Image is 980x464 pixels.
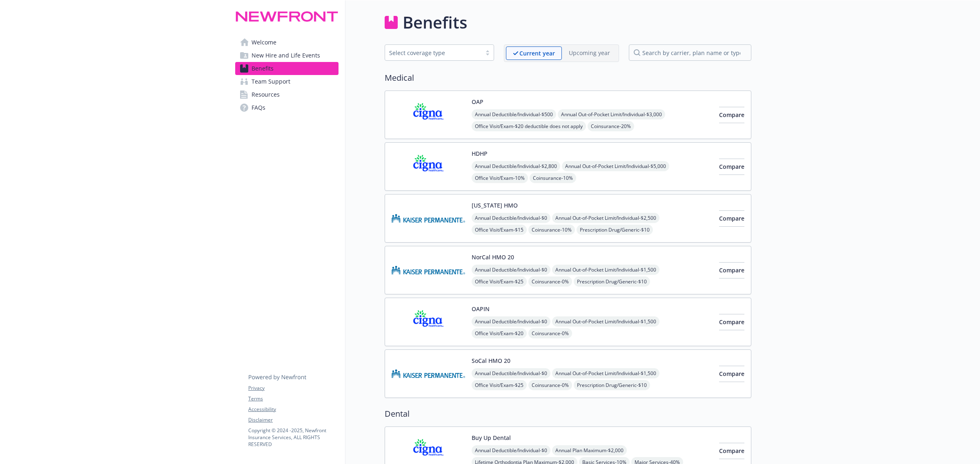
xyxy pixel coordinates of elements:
a: Team Support [235,75,339,88]
span: Annual Deductible/Individual - $500 [472,109,556,119]
span: Coinsurance - 10% [528,225,575,235]
button: HDHP [472,149,488,158]
img: CIGNA carrier logo [392,149,465,184]
span: New Hire and Life Events [252,49,320,62]
h1: Benefits [403,10,467,35]
span: FAQs [252,101,265,114]
span: Annual Deductible/Individual - $0 [472,213,550,223]
span: Annual Out-of-Pocket Limit/Individual - $2,500 [552,213,659,223]
span: Coinsurance - 0% [528,328,572,338]
button: Buy Up Dental [472,433,511,442]
span: Team Support [252,75,290,88]
span: Compare [719,214,744,222]
span: Annual Out-of-Pocket Limit/Individual - $1,500 [552,316,659,327]
img: CIGNA carrier logo [392,305,465,339]
button: Compare [719,107,744,123]
span: Office Visit/Exam - 10% [472,173,528,183]
p: Current year [519,49,555,57]
span: Prescription Drug/Generic - $10 [577,225,653,235]
span: Upcoming year [562,46,617,60]
span: Coinsurance - 20% [588,121,634,131]
span: Compare [719,370,744,378]
span: Annual Deductible/Individual - $2,800 [472,161,560,171]
a: Resources [235,88,339,101]
input: search by carrier, plan name or type [629,44,751,61]
h2: Dental [385,408,751,420]
span: Welcome [252,36,276,49]
button: OAP [472,97,483,106]
button: [US_STATE] HMO [472,201,518,210]
p: Copyright © 2024 - 2025 , Newfront Insurance Services, ALL RIGHTS RESERVED [248,427,338,448]
button: OAPIN [472,305,490,313]
img: Kaiser Permanente Insurance Company carrier logo [392,356,465,391]
img: Kaiser Permanente Insurance Company carrier logo [392,253,465,287]
span: Office Visit/Exam - $15 [472,225,527,235]
span: Compare [719,318,744,326]
a: Benefits [235,62,339,75]
span: Annual Out-of-Pocket Limit/Individual - $5,000 [562,161,669,171]
a: Welcome [235,36,339,49]
span: Compare [719,447,744,455]
span: Annual Deductible/Individual - $0 [472,265,550,275]
span: Office Visit/Exam - $20 deductible does not apply [472,121,586,131]
span: Benefits [252,62,274,75]
span: Resources [252,88,280,101]
a: Disclaimer [248,416,338,424]
span: Coinsurance - 0% [528,380,572,390]
button: Compare [719,443,744,459]
span: Annual Out-of-Pocket Limit/Individual - $3,000 [558,109,665,119]
a: Accessibility [248,406,338,413]
button: Compare [719,262,744,278]
span: Annual Deductible/Individual - $0 [472,316,550,327]
span: Coinsurance - 0% [528,276,572,287]
span: Annual Plan Maximum - $2,000 [552,445,627,455]
span: Annual Deductible/Individual - $0 [472,445,550,455]
span: Compare [719,163,744,170]
span: Compare [719,111,744,119]
span: Annual Deductible/Individual - $0 [472,368,550,378]
span: Office Visit/Exam - $25 [472,276,527,287]
span: Prescription Drug/Generic - $10 [574,380,650,390]
img: CIGNA carrier logo [392,97,465,132]
span: Prescription Drug/Generic - $10 [574,276,650,287]
p: Upcoming year [569,49,610,57]
button: Compare [719,210,744,227]
a: Terms [248,395,338,402]
button: Compare [719,314,744,330]
img: Kaiser Permanente Insurance Company carrier logo [392,201,465,236]
span: Compare [719,266,744,274]
span: Office Visit/Exam - $25 [472,380,527,390]
a: Privacy [248,384,338,392]
button: Compare [719,366,744,382]
a: FAQs [235,101,339,114]
span: Annual Out-of-Pocket Limit/Individual - $1,500 [552,368,659,378]
button: NorCal HMO 20 [472,253,514,261]
div: Select coverage type [389,49,477,57]
span: Annual Out-of-Pocket Limit/Individual - $1,500 [552,265,659,275]
h2: Medical [385,72,751,84]
a: New Hire and Life Events [235,49,339,62]
span: Coinsurance - 10% [530,173,576,183]
button: SoCal HMO 20 [472,356,510,365]
span: Office Visit/Exam - $20 [472,328,527,338]
button: Compare [719,159,744,175]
